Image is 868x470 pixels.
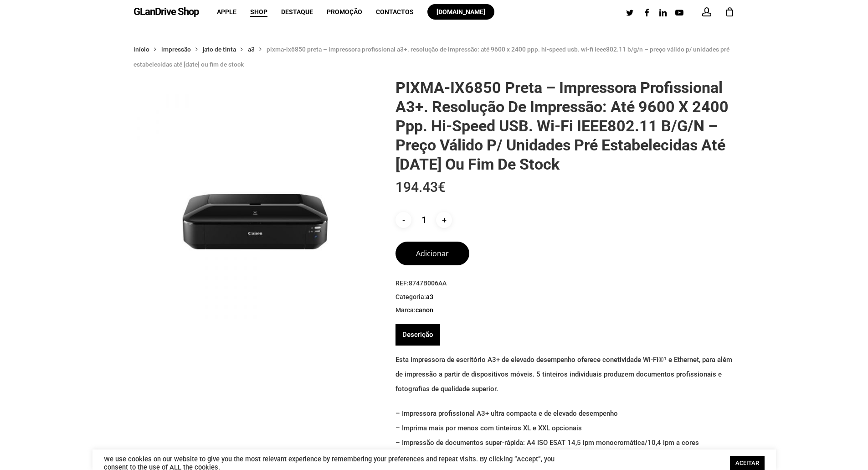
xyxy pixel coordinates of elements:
button: Adicionar [395,242,469,265]
img: Placeholder [134,78,377,322]
input: + [436,212,452,228]
a: ACEITAR [730,456,765,470]
a: Destaque [281,9,313,15]
span: Shop [250,8,267,15]
a: Apple [217,9,236,15]
span: [DOMAIN_NAME] [437,8,485,15]
a: Jato de Tinta [203,45,236,53]
a: Contactos [376,9,414,15]
a: Descrição [402,324,433,346]
a: A3 [426,293,433,301]
span: 8747B006AA [409,279,447,287]
span: Destaque [281,8,313,15]
span: PIXMA-IX6850 Preta – Impressora profissional A3+. Resolução de impressão: Até 9600 x 2400 ppp. Hi... [134,46,729,68]
span: Categoria: [395,293,734,302]
h1: PIXMA-IX6850 Preta – Impressora profissional A3+. Resolução de impressão: Até 9600 x 2400 ppp. Hi... [395,78,734,174]
a: [DOMAIN_NAME] [427,9,494,15]
span: Contactos [376,8,414,15]
a: Início [134,45,149,53]
input: - [395,212,411,228]
p: Esta impressora de escritório A3+ de elevado desempenho oferece conetividade Wi-Fi®¹ e Ethernet, ... [395,352,734,407]
span: € [438,179,446,195]
input: Product quantity [413,212,434,228]
a: Impressão [161,45,191,53]
span: Promoção [327,8,362,15]
a: CANON [416,306,433,314]
span: Apple [217,8,236,15]
bdi: 194.43 [395,179,446,195]
span: REF: [395,279,734,288]
a: A3 [248,45,255,53]
a: Promoção [327,9,362,15]
a: Shop [250,9,267,15]
span: Marca: [395,306,734,315]
a: GLanDrive Shop [134,7,199,17]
